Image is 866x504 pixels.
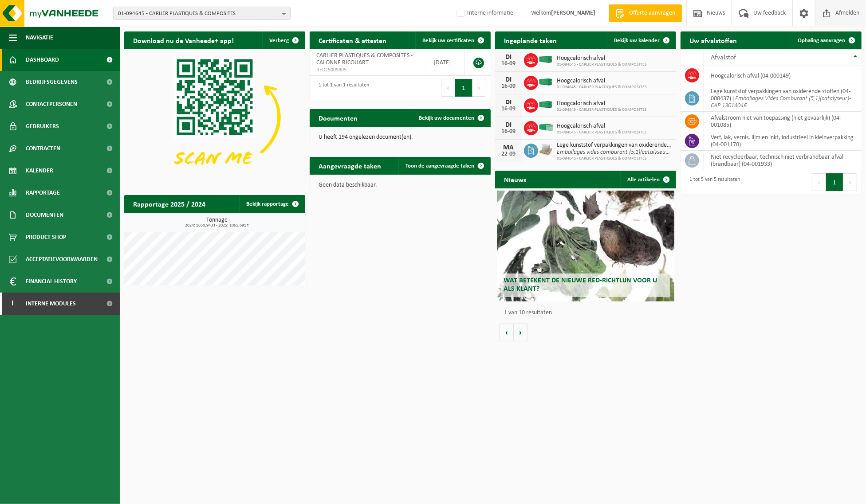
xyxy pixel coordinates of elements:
span: I [9,293,17,315]
span: 01-094645 - CARLIER PLASTIQUES & COMPOSITES [557,85,647,90]
p: U heeft 194 ongelezen document(en). [319,134,482,141]
span: Bedrijfsgegevens [26,71,78,93]
div: 16-09 [500,129,517,135]
span: Bekijk uw kalender [614,38,660,43]
div: 16-09 [500,83,517,90]
button: Next [843,173,857,191]
a: Bekijk uw kalender [607,31,675,49]
button: Previous [441,79,455,97]
p: 1 van 10 resultaten [504,310,672,316]
button: Next [472,79,486,97]
strong: [PERSON_NAME] [551,10,595,16]
a: Bekijk rapportage [239,195,304,213]
h2: Ingeplande taken [495,31,566,49]
span: Contactpersonen [26,93,77,115]
h2: Documenten [310,109,366,126]
span: Ophaling aanvragen [798,38,845,43]
span: Financial History [26,270,77,293]
div: 1 tot 5 van 5 resultaten [685,172,740,192]
span: Dashboard [26,49,59,71]
span: Gebruikers [26,115,59,137]
label: Interne informatie [455,7,513,20]
span: Toon de aangevraagde taken [405,163,474,169]
span: Contracten [26,137,60,160]
span: Hoogcalorisch afval [557,100,647,107]
h2: Certificaten & attesten [310,31,395,49]
div: 16-09 [500,61,517,67]
span: RED25009805 [316,66,420,74]
span: Rapportage [26,182,60,204]
button: Volgende [514,324,527,341]
i: Emballages Vides Comburant (5,1)(catalyseur)-CAP 13014046 [711,95,851,109]
span: 01-094645 - CARLIER PLASTIQUES & COMPOSITES [557,130,647,135]
button: 01-094645 - CARLIER PLASTIQUES & COMPOSITES [113,7,291,20]
img: HK-XC-40-GN-00 [538,55,553,63]
button: Previous [812,173,826,191]
span: 01-094645 - CARLIER PLASTIQUES & COMPOSITES [557,156,672,161]
button: Verberg [262,31,304,49]
h2: Rapportage 2025 / 2024 [124,195,214,212]
img: HK-XC-40-GN-00 [538,78,553,86]
span: Bekijk uw documenten [419,115,474,121]
td: hoogcalorisch afval (04-000149) [704,66,862,85]
td: afvalstroom niet van toepassing (niet gevaarlijk) (04-001085) [704,112,862,131]
img: HK-XC-40-GN-00 [538,101,553,109]
button: 1 [826,173,843,191]
span: Wat betekent de nieuwe RED-richtlijn voor u als klant? [504,277,657,293]
span: 01-094645 - CARLIER PLASTIQUES & COMPOSITES [118,7,279,20]
span: Bekijk uw certificaten [422,38,474,43]
span: Offerte aanvragen [627,9,677,18]
td: niet recycleerbaar, technisch niet verbrandbaar afval (brandbaar) (04-001933) [704,151,862,170]
div: 16-09 [500,106,517,112]
span: Documenten [26,204,63,226]
span: Product Shop [26,226,66,248]
a: Wat betekent de nieuwe RED-richtlijn voor u als klant? [497,191,674,301]
div: DI [500,54,517,61]
div: MA [500,144,517,151]
p: Geen data beschikbaar. [319,182,482,188]
span: Interne modules [26,293,76,315]
button: 1 [455,79,472,97]
button: Vorige [500,324,514,341]
h3: Tonnage [129,217,305,228]
div: 22-09 [500,151,517,157]
h2: Download nu de Vanheede+ app! [124,31,243,49]
a: Ophaling aanvragen [791,31,861,49]
img: Download de VHEPlus App [124,49,305,185]
span: Hoogcalorisch afval [557,55,647,62]
span: Hoogcalorisch afval [557,123,647,130]
a: Bekijk uw certificaten [415,31,490,49]
td: verf, lak, vernis, lijm en inkt, industrieel in kleinverpakking (04-001170) [704,131,862,151]
h2: Nieuws [495,171,535,188]
span: Navigatie [26,27,53,49]
a: Toon de aangevraagde taken [398,157,490,175]
td: [DATE] [427,49,464,76]
span: CARLIER PLASTIQUES & COMPOSITES - CALONNE RICOUART [316,52,413,66]
i: Emballages vides comburant (5,1)(catalyseur)-cap 13014046 [557,149,706,156]
h2: Uw afvalstoffen [681,31,746,49]
div: DI [500,76,517,83]
span: Acceptatievoorwaarden [26,248,98,270]
span: Hoogcalorisch afval [557,78,647,85]
span: Kalender [26,160,53,182]
a: Bekijk uw documenten [412,109,490,127]
span: Afvalstof [711,54,736,61]
div: DI [500,121,517,129]
div: 1 tot 1 van 1 resultaten [314,78,369,98]
span: 2024: 1650,943 t - 2025: 1065,691 t [129,223,305,228]
td: lege kunststof verpakkingen van oxiderende stoffen (04-000437) | [704,85,862,112]
span: Verberg [269,38,289,43]
h2: Aangevraagde taken [310,157,390,174]
img: HK-XP-30-GN-00 [538,123,553,131]
a: Alle artikelen [620,171,675,188]
span: Lege kunststof verpakkingen van oxiderende stoffen [557,142,672,149]
img: LP-PA-00000-WDN-11 [538,142,553,157]
a: Offerte aanvragen [609,4,682,22]
span: 01-094645 - CARLIER PLASTIQUES & COMPOSITES [557,107,647,113]
div: DI [500,99,517,106]
span: 01-094645 - CARLIER PLASTIQUES & COMPOSITES [557,62,647,67]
